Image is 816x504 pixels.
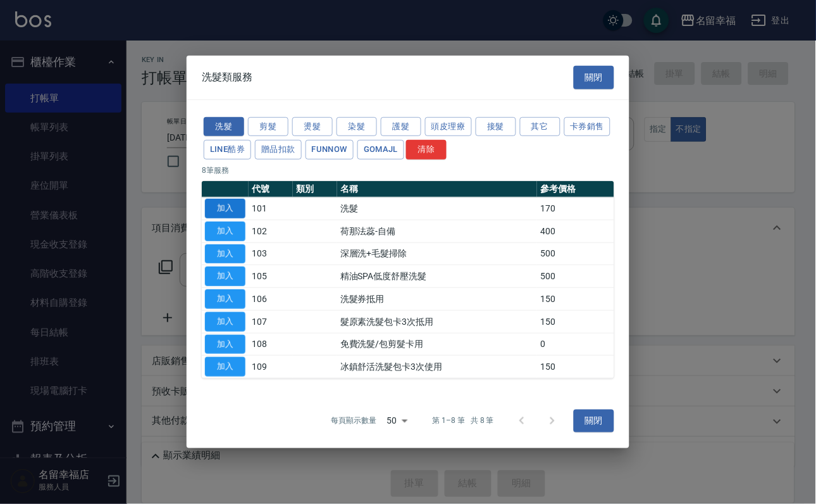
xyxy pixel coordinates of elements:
button: 加入 [205,244,245,263]
button: FUNNOW [306,140,354,160]
td: 106 [249,287,293,310]
button: 加入 [205,267,245,286]
th: 參考價格 [537,181,614,198]
td: 150 [537,356,614,379]
td: 500 [537,243,614,265]
button: 頭皮理療 [425,117,472,136]
td: 170 [537,197,614,220]
button: 關閉 [574,66,614,89]
td: 荷那法蕊-自備 [337,220,537,243]
button: LINE酷券 [204,140,251,160]
td: 102 [249,220,293,243]
td: 深層洗+毛髮掃除 [337,243,537,265]
button: 加入 [205,199,245,218]
p: 每頁顯示數量 [331,415,377,427]
td: 免費洗髮/包剪髮卡用 [337,333,537,356]
td: 0 [537,333,614,356]
button: GOMAJL [357,140,404,160]
td: 101 [249,197,293,220]
td: 103 [249,243,293,265]
td: 500 [537,265,614,288]
td: 150 [537,287,614,310]
button: 燙髮 [292,117,333,136]
button: 加入 [205,222,245,241]
td: 冰鎮舒活洗髮包卡3次使用 [337,356,537,379]
th: 名稱 [337,181,537,198]
button: 染髮 [337,117,377,136]
button: 清除 [406,140,447,160]
td: 400 [537,220,614,243]
td: 108 [249,333,293,356]
td: 109 [249,356,293,379]
td: 150 [537,310,614,333]
td: 107 [249,310,293,333]
div: 50 [382,404,412,438]
button: 加入 [205,289,245,309]
button: 加入 [205,334,245,354]
button: 卡券銷售 [564,117,611,136]
td: 105 [249,265,293,288]
td: 洗髮 [337,197,537,220]
button: 贈品扣款 [255,140,302,160]
button: 護髮 [381,117,421,136]
span: 洗髮類服務 [202,71,252,84]
th: 類別 [293,181,337,198]
p: 第 1–8 筆 共 8 筆 [433,415,494,427]
th: 代號 [249,181,293,198]
button: 洗髮 [204,117,244,136]
button: 剪髮 [248,117,288,136]
button: 關閉 [574,410,614,433]
button: 接髮 [476,117,516,136]
p: 8 筆服務 [202,165,614,176]
button: 其它 [520,117,560,136]
td: 洗髮券抵用 [337,287,537,310]
button: 加入 [205,357,245,377]
button: 加入 [205,312,245,332]
td: 髮原素洗髮包卡3次抵用 [337,310,537,333]
td: 精油SPA低度舒壓洗髮 [337,265,537,288]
